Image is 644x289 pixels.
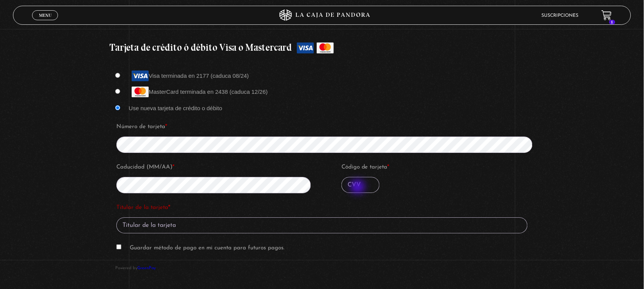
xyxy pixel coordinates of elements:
[341,177,380,193] input: CVV
[129,88,267,95] label: MasterCard terminada en 2438 (caduca 12/26)
[609,20,615,24] span: 1
[602,10,612,21] a: 1
[116,217,527,233] input: Titular de la tarjeta
[116,162,314,173] label: Caducidad (MM/AA)
[542,13,579,18] a: Suscripciones
[116,202,527,214] label: Titular de la tarjeta
[137,266,156,270] a: GreenPay
[129,105,222,111] label: Use nueva tarjeta de crédito o débito
[116,121,538,133] label: Número de tarjeta
[109,38,535,57] label: Tarjeta de crédito ó débito Visa o Mastercard
[130,245,285,251] label: Guardar método de pago en mi cuenta para futuros pagos.
[36,19,54,25] span: Cerrar
[115,262,528,272] span: Powered by
[341,162,539,173] label: Código de tarjeta
[129,72,249,79] label: Visa terminada en 2177 (caduca 08/24)
[39,13,52,18] span: Menu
